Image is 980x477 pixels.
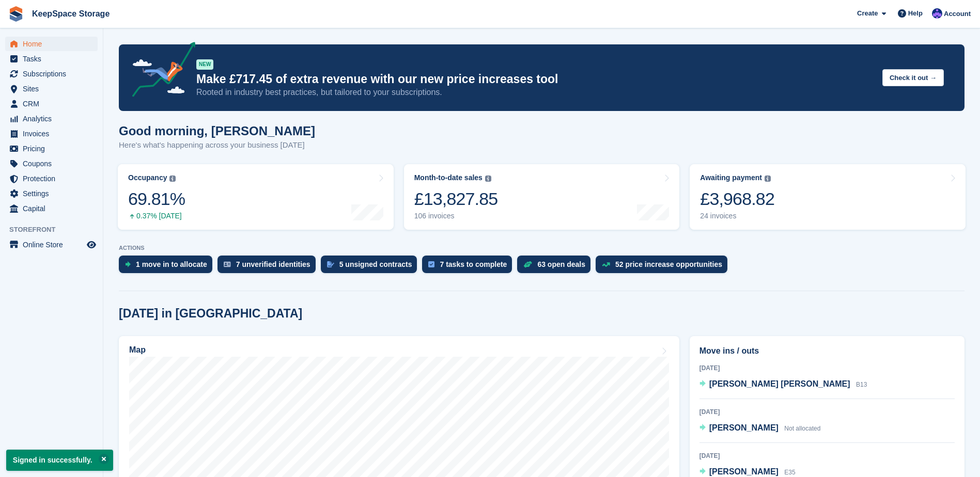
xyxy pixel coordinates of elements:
[765,176,771,182] img: icon-info-grey-7440780725fd019a000dd9b08b2336e03edf1995a4989e88bcd33f0948082b44.svg
[709,379,850,388] span: [PERSON_NAME] [PERSON_NAME]
[856,381,867,388] span: B13
[119,124,315,138] h1: Good morning, [PERSON_NAME]
[123,42,196,101] img: price-adjustments-announcement-icon-8257ccfd72463d97f412b2fc003d46551f7dbcb40ab6d574587a9cd5c0d94...
[236,260,310,268] div: 7 unverified identities
[23,186,85,201] span: Settings
[196,87,874,98] p: Rooted in industry best practices, but tailored to your subscriptions.
[196,59,213,70] div: NEW
[428,261,434,267] img: task-75834270c22a3079a89374b754ae025e5fb1db73e45f91037f5363f120a921f8.svg
[784,469,795,476] span: E35
[5,52,98,66] a: menu
[23,141,85,156] span: Pricing
[339,260,412,268] div: 5 unsigned contracts
[5,171,98,186] a: menu
[5,97,98,111] a: menu
[414,173,483,182] div: Month-to-date sales
[485,176,491,182] img: icon-info-grey-7440780725fd019a000dd9b08b2336e03edf1995a4989e88bcd33f0948082b44.svg
[224,261,231,267] img: verify_identity-adf6edd0f0f0b5bbfe63781bf79b02c33cf7c696d77639b501bdc392416b5a36.svg
[85,239,98,251] a: Preview store
[932,8,942,19] img: Chloe Clark
[5,37,98,51] a: menu
[5,82,98,96] a: menu
[699,345,955,357] h2: Move ins / outs
[321,256,423,278] a: 5 unsigned contracts
[23,126,85,141] span: Invoices
[944,9,971,19] span: Account
[23,201,85,216] span: Capital
[709,423,779,432] span: [PERSON_NAME]
[5,126,98,141] a: menu
[6,450,113,471] p: Signed in successfully.
[136,260,207,268] div: 1 move in to allocate
[129,345,146,355] h2: Map
[602,262,610,267] img: price_increase_opportunities-93ffe204e8149a01c8c9dc8f82e8f89637d9d84a8eef4429ea346261dce0b2c0.svg
[784,425,820,432] span: Not allocated
[5,67,98,81] a: menu
[23,156,85,171] span: Coupons
[23,37,85,51] span: Home
[5,237,98,252] a: menu
[217,256,321,278] a: 7 unverified identities
[517,256,596,278] a: 63 open deals
[128,173,167,182] div: Occupancy
[327,261,334,267] img: contract_signature_icon-13c848040528278c33f63329250d36e43548de30e8caae1d1a13099fd9432cc5.svg
[23,52,85,66] span: Tasks
[5,141,98,156] a: menu
[5,186,98,201] a: menu
[23,82,85,96] span: Sites
[690,164,966,230] a: Awaiting payment £3,968.82 24 invoices
[9,225,103,235] span: Storefront
[23,237,85,252] span: Online Store
[596,256,733,278] a: 52 price increase opportunities
[699,378,867,391] a: [PERSON_NAME] [PERSON_NAME] B13
[537,260,585,268] div: 63 open deals
[699,451,955,460] div: [DATE]
[699,363,955,373] div: [DATE]
[440,260,507,268] div: 7 tasks to complete
[857,8,878,19] span: Create
[709,467,779,476] span: [PERSON_NAME]
[700,188,774,210] div: £3,968.82
[119,139,315,151] p: Here's what's happening across your business [DATE]
[169,176,176,182] img: icon-info-grey-7440780725fd019a000dd9b08b2336e03edf1995a4989e88bcd33f0948082b44.svg
[699,422,821,435] a: [PERSON_NAME] Not allocated
[128,188,185,210] div: 69.81%
[23,171,85,186] span: Protection
[118,164,394,230] a: Occupancy 69.81% 0.37% [DATE]
[5,156,98,171] a: menu
[615,260,722,268] div: 52 price increase opportunities
[128,212,185,220] div: 0.37% [DATE]
[414,188,498,210] div: £13,827.85
[404,164,680,230] a: Month-to-date sales £13,827.85 106 invoices
[699,407,955,417] div: [DATE]
[119,256,217,278] a: 1 move in to allocate
[523,261,532,268] img: deal-1b604bf984904fb50ccaf53a9ad4b4a5d6e5aea283cecdc64d6e3604feb123c2.svg
[700,173,762,182] div: Awaiting payment
[119,307,302,321] h2: [DATE] in [GEOGRAPHIC_DATA]
[422,256,517,278] a: 7 tasks to complete
[196,72,874,87] p: Make £717.45 of extra revenue with our new price increases tool
[23,97,85,111] span: CRM
[414,212,498,220] div: 106 invoices
[23,112,85,126] span: Analytics
[23,67,85,81] span: Subscriptions
[700,212,774,220] div: 24 invoices
[5,112,98,126] a: menu
[28,5,114,22] a: KeepSpace Storage
[882,69,944,86] button: Check it out →
[8,6,24,22] img: stora-icon-8386f47178a22dfd0bd8f6a31ec36ba5ce8667c1dd55bd0f319d3a0aa187defe.svg
[119,245,965,251] p: ACTIONS
[908,8,923,19] span: Help
[5,201,98,216] a: menu
[125,261,131,267] img: move_ins_to_allocate_icon-fdf77a2bb77ea45bf5b3d319d69a93e2d87916cf1d5bf7949dd705db3b84f3ca.svg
